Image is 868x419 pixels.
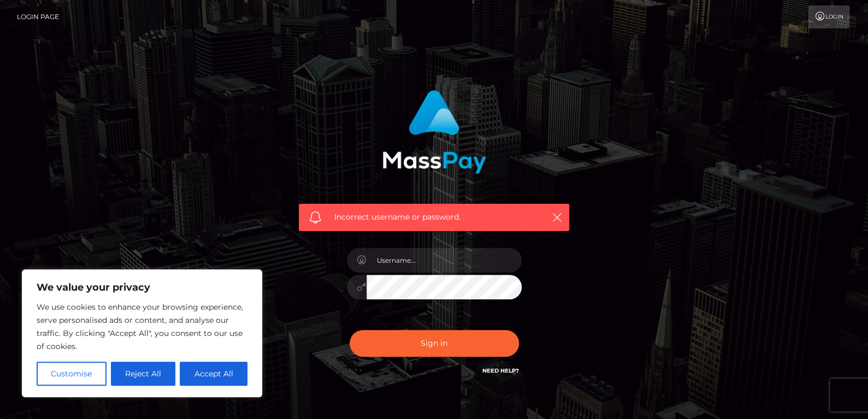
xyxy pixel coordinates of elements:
p: We value your privacy [37,281,247,294]
button: Customise [37,362,107,386]
button: Reject All [111,362,176,386]
a: Need Help? [482,367,519,374]
input: Username... [367,248,522,273]
a: Login Page [17,5,59,28]
p: We use cookies to enhance your browsing experience, serve personalised ads or content, and analys... [37,300,247,353]
img: MassPay Login [382,90,486,174]
div: We value your privacy [22,269,262,397]
button: Accept All [180,362,247,386]
button: Sign in [350,330,519,357]
span: Incorrect username or password. [334,211,534,223]
a: Login [808,5,849,28]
